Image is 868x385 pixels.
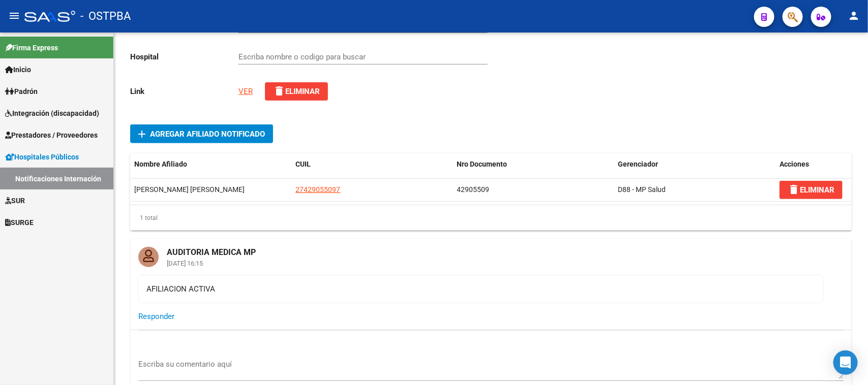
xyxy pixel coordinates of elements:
div: Open Intercom Messenger [833,350,858,375]
datatable-header-cell: Nombre Afiliado [130,153,291,175]
mat-icon: menu [8,10,20,22]
span: Inicio [5,64,31,75]
button: ELIMINAR [780,181,843,199]
span: SURGE [5,217,34,228]
span: SUR [5,195,25,206]
span: Nombre Afiliado [134,160,187,168]
span: Nro Documento [457,160,507,168]
span: CUIL [295,160,311,168]
span: D88 - MP Salud [618,185,666,194]
p: Link [130,86,238,97]
datatable-header-cell: CUIL [291,153,453,175]
a: VER [238,87,253,96]
p: Hospital [130,51,238,62]
span: - OSTPBA [80,5,131,27]
span: 42905509 [457,185,490,194]
span: ELIMINAR [788,185,834,195]
datatable-header-cell: Nro Documento [453,153,614,175]
span: Firma Express [5,42,58,53]
span: Agregar Afiliado Notificado [150,130,265,139]
div: AFILIACION ACTIVA [146,283,815,295]
button: Responder [138,307,174,326]
span: Hospitales Públicos [5,151,79,163]
span: Eliminar [273,87,320,96]
span: Integración (discapacidad) [5,108,99,119]
button: Agregar Afiliado Notificado [130,124,273,143]
span: 27429055097 [295,185,340,194]
span: Padrón [5,86,38,97]
span: ZABALA MICAELA BELEN [134,185,245,194]
datatable-header-cell: Acciones [775,153,852,175]
datatable-header-cell: Gerenciador [614,153,775,175]
mat-card-title: AUDITORIA MEDICA MP [159,239,264,258]
mat-icon: delete [788,183,800,196]
mat-icon: add [136,128,148,140]
span: Acciones [780,160,809,168]
mat-icon: delete [273,85,285,97]
button: Eliminar [265,82,328,101]
mat-icon: person [848,10,860,22]
span: Gerenciador [618,160,659,168]
span: Responder [138,312,174,321]
div: 1 total [130,205,852,231]
span: Prestadores / Proveedores [5,130,98,141]
mat-card-subtitle: [DATE] 16:15 [159,260,264,267]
